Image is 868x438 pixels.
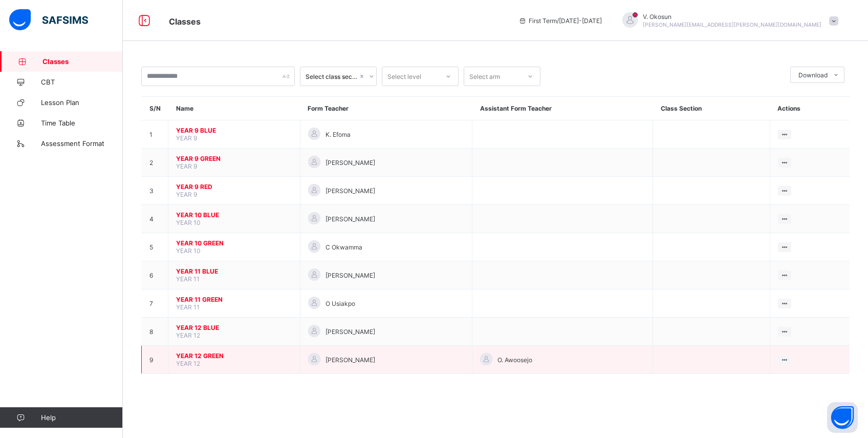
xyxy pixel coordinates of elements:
[41,78,123,86] span: CBT
[176,352,292,360] span: YEAR 12 GREEN
[176,127,292,134] span: YEAR 9 BLUE
[472,97,653,120] th: Assistant Form Teacher
[42,57,123,66] span: Classes
[176,211,292,219] span: YEAR 10 BLUE
[41,98,123,107] span: Lesson Plan
[798,71,828,79] span: Download
[176,296,292,303] span: YEAR 11 GREEN
[325,243,362,251] span: C Okwamma
[176,275,200,283] span: YEAR 11
[612,12,843,29] div: V.Okosun
[325,187,375,195] span: [PERSON_NAME]
[41,139,123,148] span: Assessment Format
[497,356,532,364] span: O. Awoosejo
[325,356,375,364] span: [PERSON_NAME]
[176,239,292,247] span: YEAR 10 GREEN
[325,215,375,223] span: [PERSON_NAME]
[176,247,201,255] span: YEAR 10
[142,177,168,205] td: 3
[142,149,168,177] td: 2
[306,73,358,80] div: Select class section
[142,205,168,233] td: 4
[325,328,375,336] span: [PERSON_NAME]
[176,267,292,275] span: YEAR 11 BLUE
[469,67,500,86] div: Select arm
[168,97,300,120] th: Name
[176,162,197,170] span: YEAR 9
[176,360,200,367] span: YEAR 12
[176,324,292,331] span: YEAR 12 BLUE
[325,159,375,166] span: [PERSON_NAME]
[325,131,351,138] span: K. Efoma
[176,134,197,142] span: YEAR 9
[142,289,168,318] td: 7
[142,233,168,261] td: 5
[827,402,858,433] button: Open asap
[643,22,821,28] span: [PERSON_NAME][EMAIL_ADDRESS][PERSON_NAME][DOMAIN_NAME]
[142,261,168,289] td: 6
[142,120,168,149] td: 1
[176,155,292,162] span: YEAR 9 GREEN
[142,346,168,374] td: 9
[176,303,200,311] span: YEAR 11
[169,16,201,27] span: Classes
[653,97,770,120] th: Class Section
[325,300,355,307] span: O Usiakpo
[41,413,122,422] span: Help
[9,9,88,31] img: safsims
[176,219,201,226] span: YEAR 10
[643,13,821,20] span: V. Okosun
[325,272,375,279] span: [PERSON_NAME]
[176,191,197,198] span: YEAR 9
[770,97,850,120] th: Actions
[142,318,168,346] td: 8
[300,97,472,120] th: Form Teacher
[41,119,123,127] span: Time Table
[387,67,421,86] div: Select level
[518,17,602,25] span: session/term information
[176,183,292,191] span: YEAR 9 RED
[142,97,168,120] th: S/N
[176,331,200,339] span: YEAR 12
